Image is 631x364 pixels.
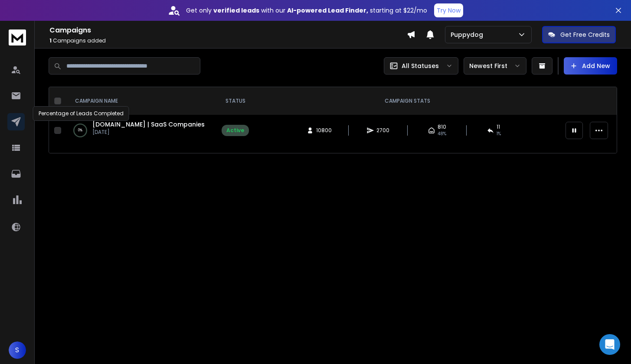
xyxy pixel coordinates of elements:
th: CAMPAIGN STATS [254,87,560,115]
span: 1 [49,37,52,44]
p: Get only with our starting at $22/mo [186,6,427,15]
button: S [9,341,26,359]
th: CAMPAIGN NAME [65,87,216,115]
div: Active [226,127,244,134]
span: 48 % [438,130,446,137]
div: Open Intercom Messenger [599,334,620,355]
span: 11 [497,123,500,130]
span: 810 [438,123,446,130]
span: 10800 [316,127,332,134]
a: [DOMAIN_NAME] | SaaS Companies [92,120,205,129]
button: Newest First [464,57,526,75]
p: All Statuses [402,62,439,70]
th: STATUS [216,87,254,115]
button: Try Now [434,3,463,17]
span: 2700 [376,127,389,134]
p: Get Free Credits [560,30,610,39]
td: 0%[DOMAIN_NAME] | SaaS Companies[DATE] [65,115,216,146]
p: Try Now [437,6,461,15]
button: Get Free Credits [542,26,616,43]
div: Percentage of Leads Completed [33,106,129,121]
p: Puppydog [451,30,487,39]
span: 1 % [497,130,501,137]
h1: Campaigns [49,25,407,36]
p: 0 % [78,126,82,135]
p: [DATE] [92,129,205,136]
img: logo [9,29,26,45]
p: Campaigns added [49,37,407,44]
button: Add New [564,57,617,75]
strong: verified leads [213,6,259,15]
strong: AI-powered Lead Finder, [287,6,368,15]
